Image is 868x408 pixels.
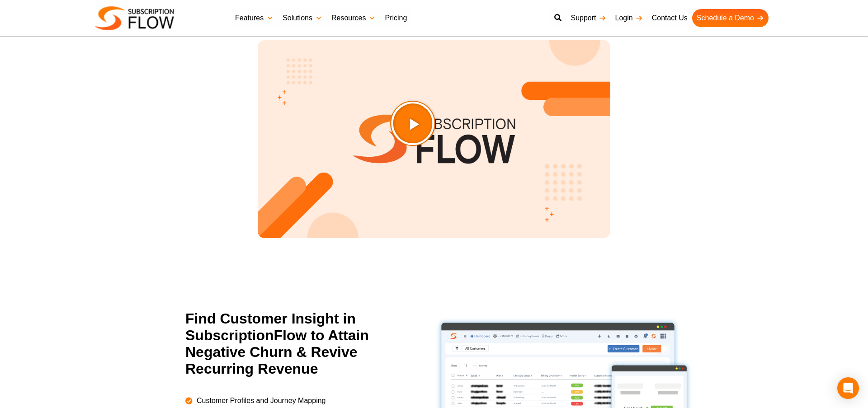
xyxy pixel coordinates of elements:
[837,377,859,399] div: Open Intercom Messenger
[413,123,458,169] div: Play Video about SubscriptionFlow-Video
[95,6,174,30] img: Subscriptionflow
[566,9,610,27] a: Support
[278,9,327,27] a: Solutions
[327,9,380,27] a: Resources
[692,9,769,27] a: Schedule a Demo
[380,9,411,27] a: Pricing
[231,9,278,27] a: Features
[194,395,325,406] span: Customer Profiles and Journey Mapping
[611,9,647,27] a: Login
[185,310,420,377] h2: Find Customer Insight in SubscriptionFlow to Attain Negative Churn & Revive Recurring Revenue
[647,9,692,27] a: Contact Us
